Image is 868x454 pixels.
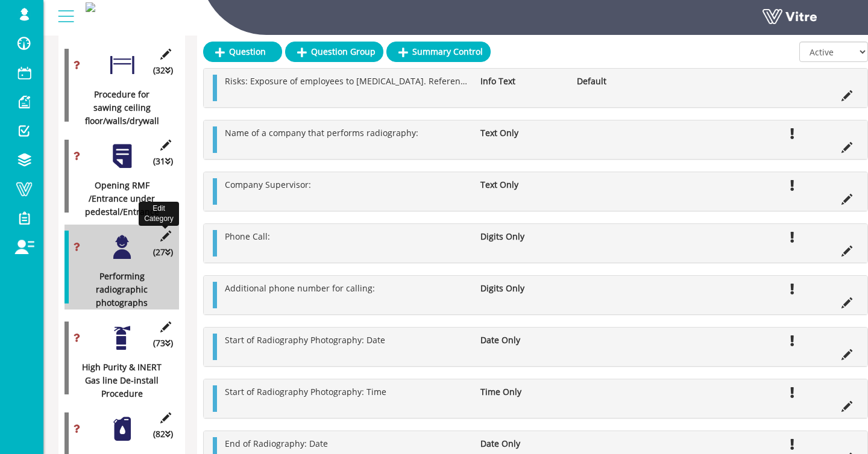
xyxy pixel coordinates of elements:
[225,438,328,449] span: End of Radiography: Date
[474,385,570,399] li: Time Only
[64,179,170,219] div: Opening RMF /Entrance under pedestal/Entrance
[153,64,173,77] span: (32 )
[571,75,667,88] li: Default
[474,178,570,191] li: Text Only
[474,126,570,140] li: Text Only
[153,155,173,168] span: (31 )
[64,88,170,128] div: Procedure for sawing ceiling floor/walls/drywall
[153,337,173,350] span: (73 )
[474,75,570,88] li: Info Text
[225,334,385,346] span: Start of Radiography Photography: Date
[386,42,491,62] a: Summary Control
[225,127,418,138] span: Name of a company that performs radiography:
[474,230,570,243] li: Digits Only
[225,282,375,294] span: Additional phone number for calling:
[474,282,570,295] li: Digits Only
[64,361,170,400] div: High Purity & INERT Gas line De-install Procedure
[153,428,173,441] span: (82 )
[225,386,386,397] span: Start of Radiography Photography: Time
[225,231,270,242] span: Phone Call:
[153,246,173,259] span: (27 )
[225,179,311,190] span: Company Supervisor:
[64,270,170,309] div: Performing radiographic photographs
[474,437,570,450] li: Date Only
[86,2,95,12] img: Logo-Web.png
[139,202,179,226] div: Edit Category
[285,42,383,62] a: Question Group
[474,334,570,347] li: Date Only
[203,42,282,62] a: Question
